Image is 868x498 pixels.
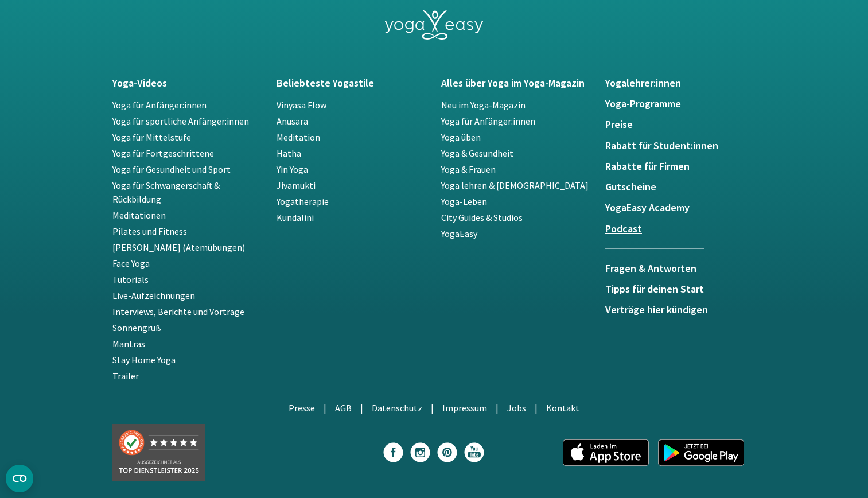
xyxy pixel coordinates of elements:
[441,228,477,239] a: YogaEasy
[441,147,513,159] a: Yoga & Gesundheit
[112,322,161,333] a: Sonnengruß
[112,115,249,127] a: Yoga für sportliche Anfänger:innen
[277,147,301,159] a: Hatha
[441,99,526,111] a: Neu im Yoga-Magazin
[6,465,33,492] button: CMP-Widget öffnen
[605,161,756,172] a: Rabatte für Firmen
[277,180,316,191] a: Jivamukti
[112,338,145,349] a: Mantras
[441,164,496,175] a: Yoga & Frauen
[277,196,329,207] a: Yogatherapie
[441,180,589,191] a: Yoga lehren & [DEMOGRAPHIC_DATA]
[605,304,756,316] a: Verträge hier kündigen
[112,354,176,365] a: Stay Home Yoga
[112,258,150,269] a: Face Yoga
[112,99,207,111] a: Yoga für Anfänger:innen
[605,202,756,213] a: YogaEasy Academy
[112,242,245,253] a: [PERSON_NAME] (Atemübungen)
[277,99,326,111] a: Vinyasa Flow
[112,147,214,159] a: Yoga für Fortgeschrittene
[431,401,434,415] li: |
[112,274,149,285] a: Tutorials
[441,212,523,223] a: City Guides & Studios
[289,402,315,414] a: Presse
[112,424,205,481] img: Top Dienstleister 2025
[605,248,704,283] a: Fragen & Antworten
[112,180,220,205] a: Yoga für Schwangerschaft & Rückbildung
[112,164,231,175] a: Yoga für Gesundheit und Sport
[112,131,191,143] a: Yoga für Mittelstufe
[324,401,326,415] li: |
[605,98,756,110] a: Yoga-Programme
[658,439,744,466] img: app_googleplay_de.png
[496,401,499,415] li: |
[441,196,487,207] a: Yoga-Leben
[112,370,139,382] a: Trailer
[441,77,592,89] a: Alles über Yoga im Yoga-Magazin
[442,402,487,414] a: Impressum
[112,306,244,317] a: Interviews, Berichte und Vorträge
[605,223,756,235] a: Podcast
[112,225,187,237] a: Pilates und Fitness
[277,77,427,89] a: Beliebteste Yogastile
[277,115,308,127] a: Anusara
[605,119,756,130] a: Preise
[277,164,308,175] a: Yin Yoga
[605,140,756,151] a: Rabatt für Student:innen
[507,402,526,414] a: Jobs
[605,181,756,193] a: Gutscheine
[605,263,704,274] h5: Fragen & Antworten
[277,131,320,143] a: Meditation
[112,290,195,301] a: Live-Aufzeichnungen
[112,77,263,89] a: Yoga-Videos
[546,402,579,414] a: Kontakt
[441,115,535,127] a: Yoga für Anfänger:innen
[535,401,538,415] li: |
[441,131,481,143] a: Yoga üben
[605,283,756,295] a: Tipps für deinen Start
[372,402,422,414] a: Datenschutz
[563,439,649,466] img: app_appstore_de.png
[277,212,314,223] a: Kundalini
[112,209,166,221] a: Meditationen
[360,401,363,415] li: |
[605,77,756,89] a: Yogalehrer:innen
[335,402,352,414] a: AGB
